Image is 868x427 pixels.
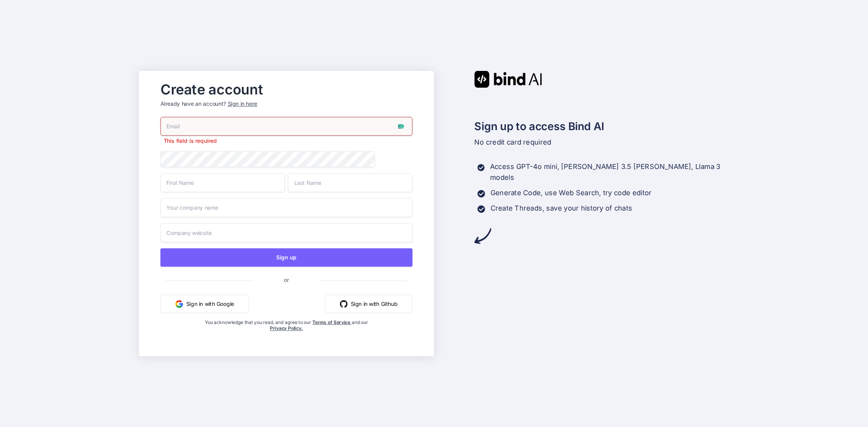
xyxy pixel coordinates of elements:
h2: Create account [160,83,413,95]
span: or [253,271,320,290]
p: Access GPT-4o mini, [PERSON_NAME] 3.5 [PERSON_NAME], Llama 3 models [490,161,729,183]
input: Your company name [160,198,413,217]
h2: Sign up to access Bind AI [474,118,729,135]
div: Sign in here [228,100,257,108]
img: google [175,300,183,308]
p: No credit card required [474,137,729,148]
a: Terms of Service [312,319,352,325]
img: arrow [474,228,491,244]
p: Create Threads, save your history of chats [491,203,632,214]
p: This field is required [160,137,413,145]
img: Bind AI logo [474,71,542,88]
a: Privacy Policy. [270,325,303,331]
p: Already have an account? [160,100,413,108]
button: Sign up [160,248,413,267]
input: Last Name [288,174,412,192]
input: Email [160,117,413,136]
input: Company website [160,223,413,242]
img: github [340,300,348,308]
button: Sign in with Github [325,295,413,313]
button: Sign in with Google [160,295,249,313]
div: You acknowledge that you read, and agree to our and our [203,319,371,350]
p: Generate Code, use Web Search, try code editor [491,188,651,198]
input: First Name [160,174,285,192]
